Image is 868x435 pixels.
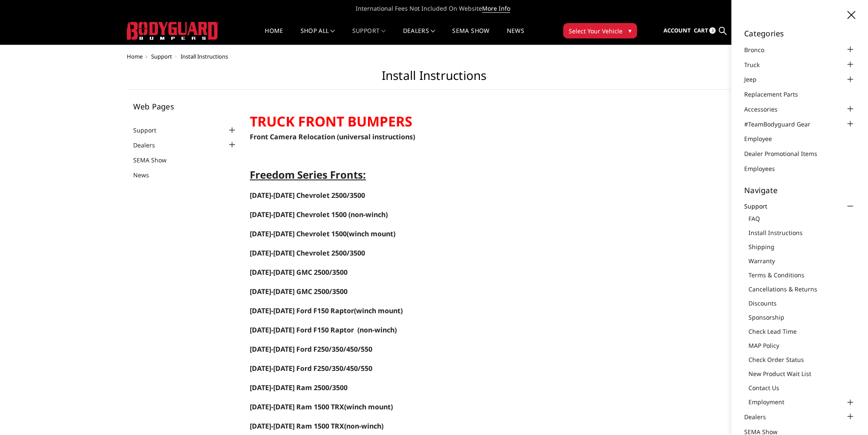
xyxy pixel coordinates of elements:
[250,421,344,431] a: [DATE]-[DATE] Ram 1500 TRX
[748,256,855,265] a: Warranty
[506,28,524,44] a: News
[250,210,347,219] span: [DATE]-[DATE] Chevrolet 1500
[181,53,228,60] span: Install Instructions
[250,211,347,219] a: [DATE]-[DATE] Chevrolet 1500
[151,53,172,60] a: Support
[744,149,828,158] a: Dealer Promotional Items
[748,397,855,406] a: Employment
[250,248,365,258] span: [DATE]-[DATE] Chevrolet 2500/3500
[709,27,716,34] span: 3
[482,4,510,13] a: More Info
[250,402,344,411] span: [DATE]-[DATE] Ram 1500 TRX
[352,28,386,44] a: Support
[663,19,690,42] a: Account
[403,28,435,44] a: Dealers
[348,210,388,219] span: (non-winch)
[250,288,348,296] a: [DATE]-[DATE] GMC 2500/3500
[748,327,855,336] a: Check Lead Time
[744,45,775,54] a: Bronco
[693,19,716,42] a: Cart 3
[250,325,354,335] span: [DATE]-[DATE] Ford F150 Raptor
[748,369,855,378] a: New Product Wait List
[563,23,637,38] button: Select Your Vehicle
[748,299,855,308] a: Discounts
[748,355,855,364] a: Check Order Status
[265,28,283,44] a: Home
[127,53,143,60] a: Home
[748,214,855,223] a: FAQ
[344,402,393,411] span: (winch mount)
[748,313,855,322] a: Sponsorship
[357,325,397,335] span: (non-winch)
[744,412,777,421] a: Dealers
[748,228,855,237] a: Install Instructions
[663,26,690,34] span: Account
[250,306,403,315] span: (winch mount)
[744,134,783,143] a: Employee
[744,60,770,69] a: Truck
[133,103,237,110] h5: Web Pages
[748,270,855,279] a: Terms & Conditions
[127,68,742,90] h1: Install Instructions
[748,383,855,392] a: Contact Us
[452,28,489,44] a: SEMA Show
[250,132,415,141] a: Front Camera Relocation (universal instructions)
[301,28,335,44] a: shop all
[250,383,348,392] a: [DATE]-[DATE] Ram 2500/3500
[133,141,166,150] a: Dealers
[693,26,708,34] span: Cart
[744,90,809,99] a: Replacement Parts
[744,186,855,194] h5: Navigate
[628,26,631,35] span: ▾
[569,26,623,35] span: Select Your Vehicle
[250,191,365,200] a: [DATE]-[DATE] Chevrolet 2500/3500
[250,287,348,296] span: [DATE]-[DATE] GMC 2500/3500
[250,364,372,373] span: [DATE]-[DATE] Ford F250/350/450/550
[748,242,855,251] a: Shipping
[250,403,344,411] a: [DATE]-[DATE] Ram 1500 TRX
[748,285,855,294] a: Cancellations & Returns
[744,164,786,173] a: Employees
[250,421,383,431] span: (non-winch)
[133,156,177,165] a: SEMA Show
[744,75,767,84] a: Jeep
[744,29,855,37] h5: Categories
[250,229,347,238] a: [DATE]-[DATE] Chevrolet 1500
[250,364,372,373] a: [DATE]-[DATE] Ford F250/350/450/550
[825,394,868,435] iframe: Chat Widget
[250,168,366,182] span: Freedom Series Fronts:
[133,126,167,135] a: Support
[250,344,372,354] a: [DATE]-[DATE] Ford F250/350/450/550
[744,202,778,211] a: Support
[744,120,821,129] a: #TeamBodyguard Gear
[250,267,348,277] a: [DATE]-[DATE] GMC 2500/3500
[748,341,855,350] a: MAP Policy
[250,306,354,315] a: [DATE]-[DATE] Ford F150 Raptor
[250,229,395,238] span: (winch mount)
[250,326,354,334] a: [DATE]-[DATE] Ford F150 Raptor
[250,249,365,257] a: [DATE]-[DATE] Chevrolet 2500/3500
[127,22,219,40] img: BODYGUARD BUMPERS
[133,170,160,179] a: News
[250,112,412,130] strong: TRUCK FRONT BUMPERS
[744,105,788,114] a: Accessories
